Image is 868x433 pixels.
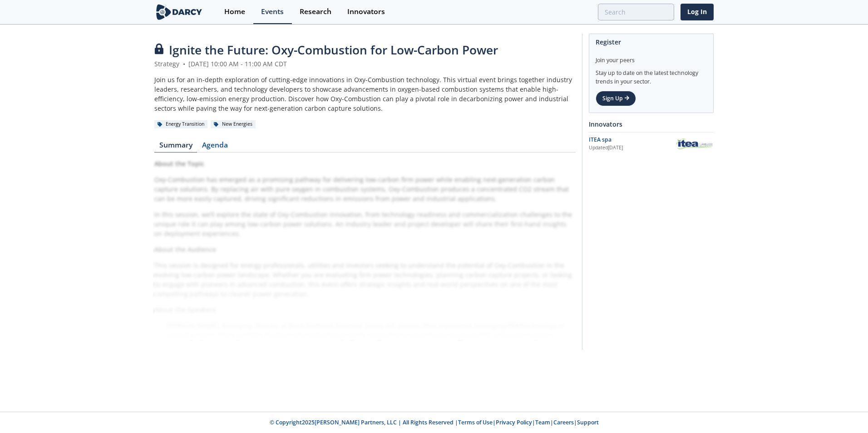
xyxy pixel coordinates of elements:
a: Summary [154,142,197,153]
div: New Energies [211,120,256,128]
a: Team [535,418,550,426]
div: Events [261,8,284,15]
span: • [181,59,187,68]
img: ITEA spa [676,137,714,150]
a: Terms of Use [458,418,493,426]
div: Energy Transition [154,120,207,128]
div: Innovators [347,8,385,15]
p: © Copyright 2025 [PERSON_NAME] Partners, LLC | All Rights Reserved | | | | | [98,418,770,427]
input: Advanced Search [598,4,674,20]
a: Careers [553,418,574,426]
a: Support [577,418,599,426]
a: Privacy Policy [496,418,532,426]
img: logo-wide.svg [154,4,204,20]
span: Ignite the Future: Oxy-Combustion for Low-Carbon Power [169,42,498,58]
div: Updated [DATE] [589,144,676,152]
div: ITEA spa [589,136,676,144]
a: ITEA spa Updated[DATE] ITEA spa [589,136,714,152]
a: Log In [681,4,714,20]
div: Home [224,8,245,15]
div: Register [596,34,707,50]
div: Stay up to date on the latest technology trends in your sector. [596,64,707,86]
div: Join us for an in-depth exploration of cutting-edge innovations in Oxy-Combustion technology. Thi... [154,75,576,113]
div: Research [300,8,331,15]
a: Agenda [197,142,232,153]
div: Innovators [589,116,714,132]
div: Join your peers [596,50,707,64]
div: Strategy [DATE] 10:00 AM - 11:00 AM CDT [154,59,576,69]
a: Sign Up [596,91,636,106]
